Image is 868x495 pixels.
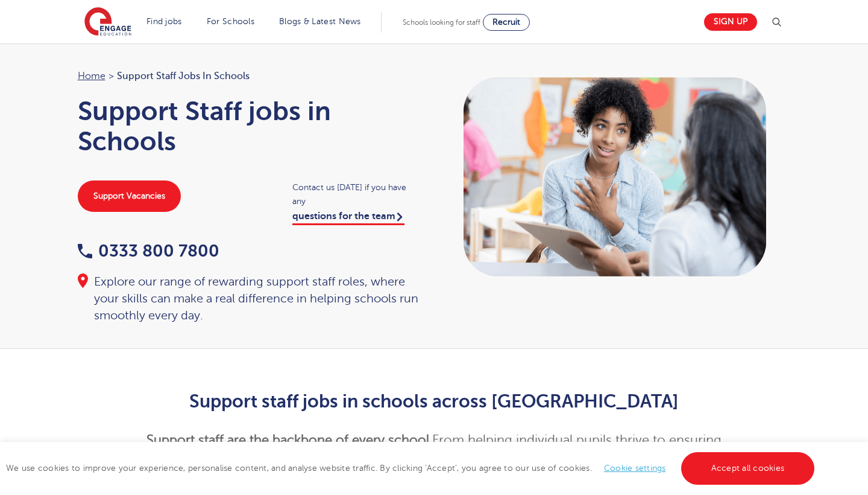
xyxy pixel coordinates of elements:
[78,68,423,84] nav: breadcrumb
[189,391,679,412] strong: Support staff jobs in schools across [GEOGRAPHIC_DATA]
[292,211,404,225] a: questions for the team
[117,68,250,84] span: Support Staff jobs in Schools
[139,430,730,493] p: From helping individual pupils thrive to ensuring lessons run smoothly, support staff make a vita...
[492,18,520,27] span: Recruit
[146,433,432,447] strong: Support staff are the backbone of every school.
[146,17,182,26] a: Find jobs
[681,452,815,485] a: Accept all cookies
[78,96,423,156] h1: Support Staff jobs in Schools
[84,7,131,37] img: Engage Education
[604,464,666,473] a: Cookie settings
[279,17,361,26] a: Blogs & Latest News
[6,464,817,473] span: We use cookies to improve your experience, personalise content, and analyse website traffic. By c...
[78,71,105,81] a: Home
[704,13,757,31] a: Sign up
[292,180,422,208] span: Contact us [DATE] if you have any
[403,18,480,27] span: Schools looking for staff
[78,180,181,212] a: Support Vacancies
[483,14,530,31] a: Recruit
[207,17,254,26] a: For Schools
[78,241,219,260] a: 0333 800 7800
[108,71,114,81] span: >
[78,273,423,324] div: Explore our range of rewarding support staff roles, where your skills can make a real difference ...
